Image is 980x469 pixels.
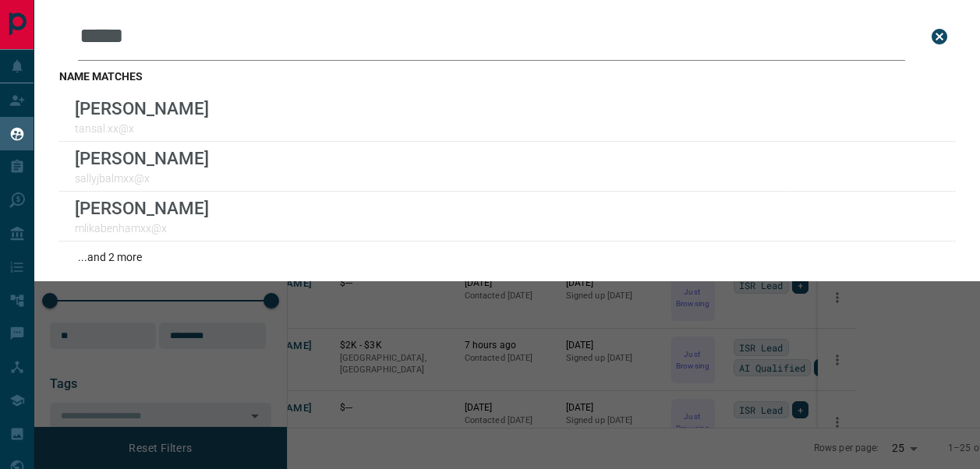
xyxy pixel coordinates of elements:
[924,21,955,52] button: close search bar
[75,98,209,118] p: [PERSON_NAME]
[75,222,209,235] p: mlikabenhamxx@x
[75,172,209,185] p: sallyjbalmxx@x
[75,122,209,135] p: tansal.xx@x
[75,148,209,168] p: [PERSON_NAME]
[59,70,955,83] h3: name matches
[59,242,955,273] div: ...and 2 more
[75,198,209,218] p: [PERSON_NAME]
